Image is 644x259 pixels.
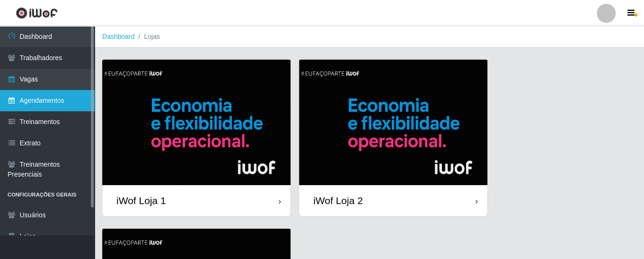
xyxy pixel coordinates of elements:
a: iWof Loja 2 [299,60,487,216]
img: CoreUI Logo [16,7,58,19]
img: cardImg [299,60,487,185]
img: cardImg [102,60,291,185]
a: iWof Loja 1 [102,60,291,216]
div: iWof Loja 2 [313,195,363,206]
a: Dashboard [102,33,135,40]
li: Lojas [135,32,160,42]
div: iWof Loja 1 [116,195,166,206]
nav: breadcrumb [95,26,644,48]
